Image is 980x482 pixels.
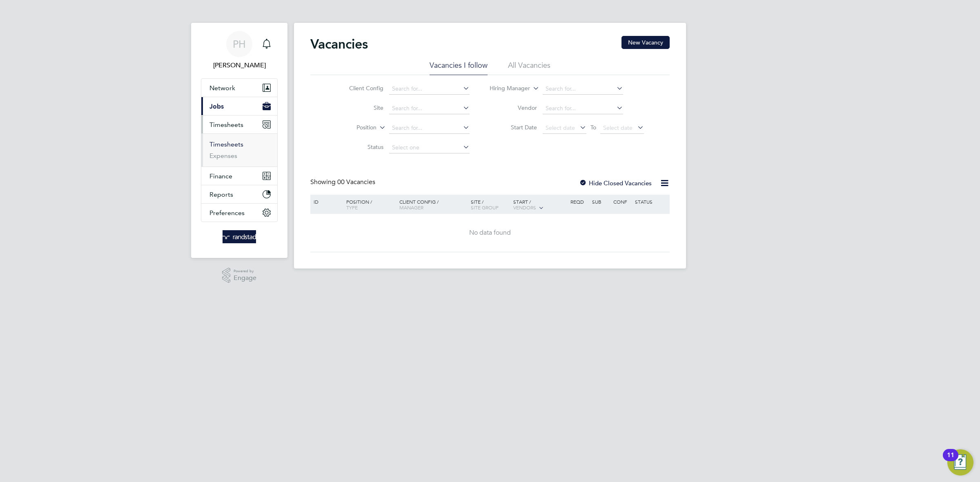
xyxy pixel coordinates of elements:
div: Showing [310,178,377,187]
label: Start Date [490,124,537,131]
div: ID [312,195,340,209]
span: Jobs [209,102,224,110]
div: Status [633,195,668,209]
label: Site [336,104,383,111]
div: Conf [611,195,633,209]
div: Position / [340,195,397,214]
div: Sub [590,195,611,209]
div: Start / [511,195,568,215]
span: Engage [234,275,256,282]
span: Type [346,204,358,211]
label: Vendor [490,104,537,111]
label: Status [336,143,383,151]
input: Search for... [543,83,623,95]
h2: Vacancies [310,36,368,52]
span: Powered by [234,268,256,275]
span: Preferences [209,209,245,217]
label: Hide Closed Vacancies [579,179,652,187]
span: Finance [209,172,232,180]
div: Site / [469,195,512,214]
input: Search for... [389,122,470,134]
span: Prabhanjan H [201,60,278,70]
label: Hiring Manager [483,84,530,93]
button: Open Resource Center, 11 new notifications [947,449,973,475]
input: Select one [389,142,470,153]
span: 00 Vacancies [337,178,375,186]
input: Search for... [389,83,470,95]
span: Vendors [513,204,536,211]
a: Go to account details [201,31,278,70]
label: Position [330,124,376,132]
input: Search for... [389,103,470,114]
div: 11 [947,455,954,466]
button: New Vacancy [621,36,670,49]
a: Go to home page [201,230,278,243]
input: Search for... [543,103,623,114]
div: No data found [312,229,668,237]
span: To [588,122,599,133]
span: Network [209,84,235,92]
span: Site Group [471,204,499,211]
a: Timesheets [209,140,243,148]
span: Select date [546,124,575,131]
img: randstad-logo-retina.png [223,230,256,243]
nav: Main navigation [191,23,287,258]
span: Timesheets [209,121,243,129]
label: Client Config [336,84,383,92]
div: Client Config / [397,195,469,214]
span: Select date [603,124,633,131]
li: All Vacancies [508,60,550,75]
span: Manager [399,204,423,211]
div: Reqd [568,195,590,209]
a: Expenses [209,152,237,160]
span: Reports [209,191,233,198]
li: Vacancies I follow [430,60,488,75]
span: PH [233,39,246,49]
